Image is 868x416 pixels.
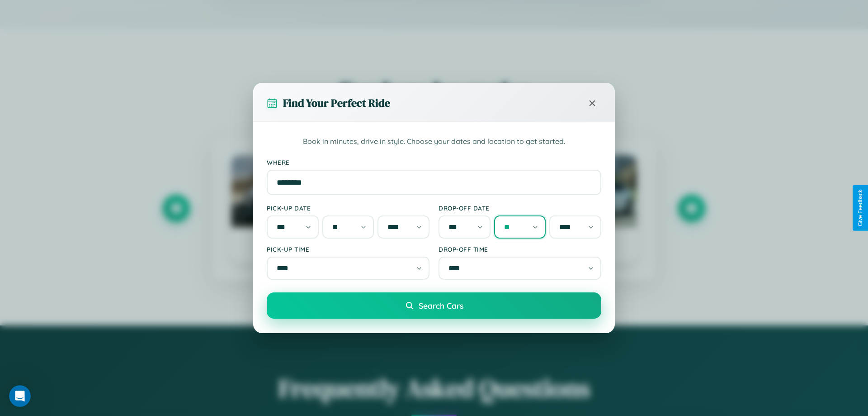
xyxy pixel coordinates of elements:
label: Where [267,158,601,166]
span: Search Cars [419,301,463,311]
label: Drop-off Time [439,245,601,253]
label: Drop-off Date [439,204,601,212]
p: Book in minutes, drive in style. Choose your dates and location to get started. [267,136,601,148]
button: Search Cars [267,292,601,319]
h3: Find Your Perfect Ride [283,96,390,110]
label: Pick-up Time [267,245,429,253]
label: Pick-up Date [267,204,429,212]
